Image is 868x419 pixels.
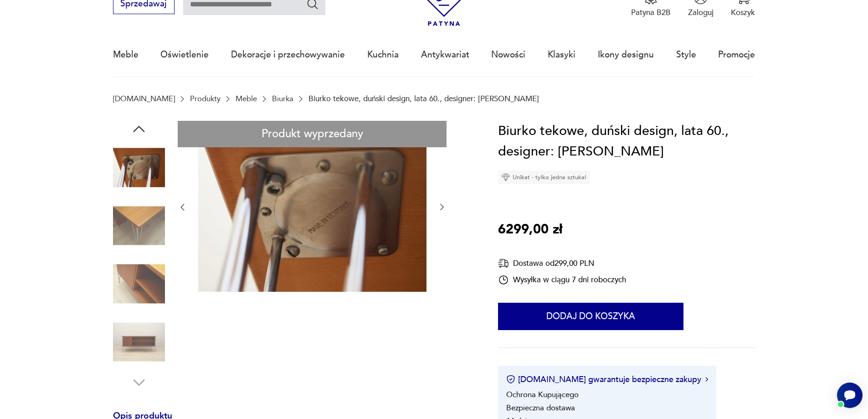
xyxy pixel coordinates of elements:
p: Biurko tekowe, duński design, lata 60., designer: [PERSON_NAME] [308,94,539,103]
div: Unikat - tylko jedna sztuka! [498,171,590,184]
a: Meble [113,34,139,76]
a: [DOMAIN_NAME] [113,94,175,103]
p: Patyna B2B [631,7,671,18]
li: Bezpieczna dostawa [506,403,575,413]
p: 6299,00 zł [498,219,562,240]
img: Ikona diamentu [502,173,510,181]
img: Ikona certyfikatu [506,375,515,384]
div: Produkt wyprzedany [178,121,447,148]
img: Zdjęcie produktu Biurko tekowe, duński design, lata 60., designer: Heinrich Roepstorff [113,142,165,194]
img: Zdjęcie produktu Biurko tekowe, duński design, lata 60., designer: Heinrich Roepstorff [113,258,165,310]
a: Ikony designu [598,34,654,76]
h1: Biurko tekowe, duński design, lata 60., designer: [PERSON_NAME] [498,121,755,162]
a: Meble [236,94,257,103]
li: Ochrona Kupującego [506,389,579,400]
img: Zdjęcie produktu Biurko tekowe, duński design, lata 60., designer: Heinrich Roepstorff [113,316,165,368]
p: Zaloguj [688,7,714,18]
div: Wysyłka w ciągu 7 dni roboczych [498,274,626,285]
a: Kuchnia [367,34,399,76]
button: Dodaj do koszyka [498,303,683,330]
a: Promocje [718,34,755,76]
a: Produkty [190,94,221,103]
a: Antykwariat [421,34,469,76]
img: Ikona strzałki w prawo [705,377,708,382]
iframe: Smartsupp widget button [837,383,863,408]
a: Oświetlenie [160,34,209,76]
a: Sprzedawaj [113,1,175,8]
img: Zdjęcie produktu Biurko tekowe, duński design, lata 60., designer: Heinrich Roepstorff [113,200,165,252]
a: Style [676,34,696,76]
img: Ikona dostawy [498,258,509,269]
a: Biurka [272,94,293,103]
button: [DOMAIN_NAME] gwarantuje bezpieczne zakupy [506,374,708,385]
p: Koszyk [731,7,755,18]
div: Dostawa od 299,00 PLN [498,258,626,269]
a: Dekoracje i przechowywanie [231,34,345,76]
a: Klasyki [548,34,575,76]
a: Nowości [491,34,525,76]
img: Zdjęcie produktu Biurko tekowe, duński design, lata 60., designer: Heinrich Roepstorff [198,121,426,292]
